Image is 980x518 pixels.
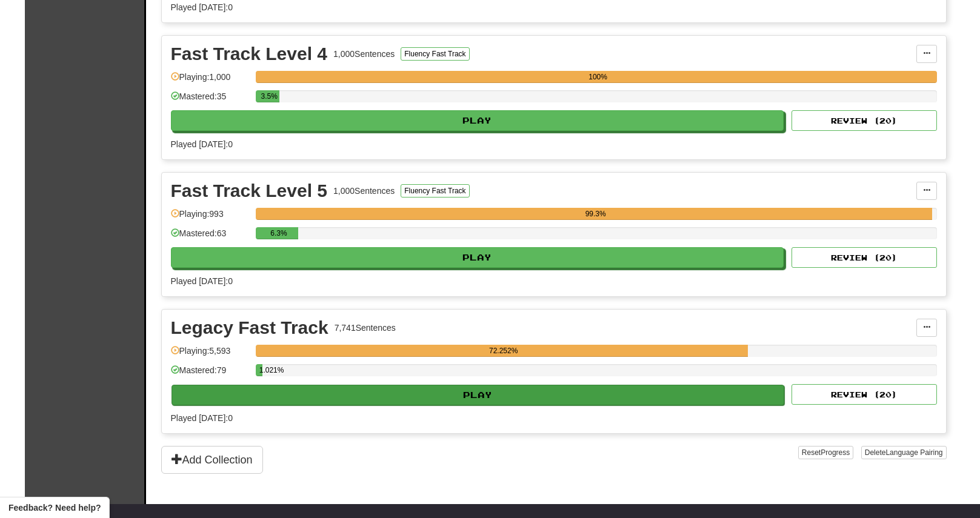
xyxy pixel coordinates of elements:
div: Mastered: 35 [171,90,250,110]
span: Played [DATE]: 0 [171,2,233,12]
div: 99.3% [259,208,932,220]
div: Fast Track Level 4 [171,45,328,63]
div: 1.021% [259,364,262,376]
div: Playing: 5,593 [171,345,250,365]
div: 72.252% [259,345,748,357]
div: Legacy Fast Track [171,319,328,337]
div: 1,000 Sentences [333,48,395,60]
button: Add Collection [161,446,263,474]
button: Review (20) [792,247,937,268]
div: 6.3% [259,227,299,239]
div: 100% [259,71,937,83]
div: Playing: 993 [171,208,250,228]
div: 1,000 Sentences [333,185,395,197]
div: Mastered: 79 [171,364,250,384]
button: Play [172,385,785,405]
button: Review (20) [792,384,937,405]
button: Play [171,110,784,131]
button: Play [171,247,784,268]
button: Review (20) [792,110,937,131]
span: Progress [821,448,850,457]
div: 3.5% [259,90,279,102]
div: Fast Track Level 5 [171,182,328,200]
div: 7,741 Sentences [335,322,396,334]
span: Open feedback widget [8,502,101,514]
span: Language Pairing [885,448,942,457]
div: Playing: 1,000 [171,71,250,91]
button: Fluency Fast Track [401,47,469,61]
span: Played [DATE]: 0 [171,276,233,286]
button: Fluency Fast Track [401,184,469,198]
button: ResetProgress [798,446,853,459]
button: DeleteLanguage Pairing [861,446,947,459]
span: Played [DATE]: 0 [171,413,233,423]
span: Played [DATE]: 0 [171,139,233,149]
div: Mastered: 63 [171,227,250,247]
